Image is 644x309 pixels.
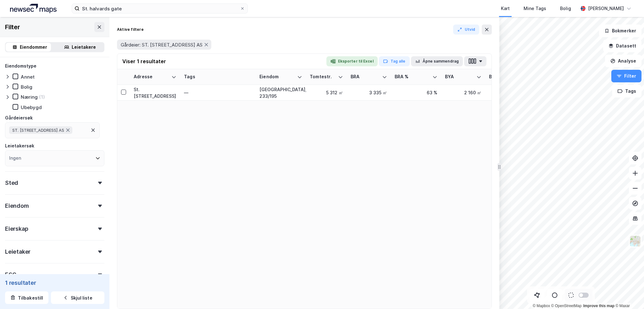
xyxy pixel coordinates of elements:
div: 5 312 ㎡ [310,89,343,96]
div: Filter [5,22,20,32]
div: — [184,88,252,98]
div: Gårdeiersøk [5,114,33,122]
button: Filter [611,70,641,82]
div: Næring [21,94,38,100]
a: Mapbox [533,304,550,308]
span: Gårdeier: ST. [STREET_ADDRESS] AS [121,42,203,48]
button: Skjul liste [51,291,104,304]
div: BYA % [489,74,524,80]
div: Eiendomstype [5,62,36,70]
div: [PERSON_NAME] [588,5,624,12]
div: ESG [5,271,16,279]
div: Adresse [134,74,169,80]
div: (1) [39,94,45,100]
div: Mine Tags [524,5,546,12]
div: BYA [445,74,474,80]
img: Z [629,235,641,247]
iframe: Chat Widget [613,279,644,309]
div: Annet [21,74,35,80]
div: Ingen [9,154,21,162]
div: 1 resultater [5,279,104,286]
div: Eiendommer [20,43,47,51]
button: Utvid [453,25,480,35]
button: Bokmerker [599,25,641,37]
div: Eiendom [259,74,295,80]
button: Analyse [605,55,641,67]
div: Ubebygd [21,104,42,110]
button: Åpne sammendrag [411,56,463,66]
div: BRA % [395,74,430,80]
button: Tags [612,85,641,97]
div: St. [STREET_ADDRESS] [134,86,176,99]
div: 2 160 ㎡ [445,89,481,96]
div: Kontrollprogram for chat [613,279,644,309]
input: Søk på adresse, matrikkel, gårdeiere, leietakere eller personer [80,4,240,13]
span: ST. [STREET_ADDRESS] AS [12,128,64,133]
button: Tilbakestill [5,291,48,304]
div: BRA [351,74,380,80]
div: Tags [184,74,252,80]
div: 63 % [395,89,437,96]
div: Bolig [21,84,32,90]
div: 41 % [489,89,532,96]
div: 3 335 ㎡ [351,89,387,96]
div: Aktive filtere [117,27,144,32]
div: Leietakere [72,43,96,51]
div: Leietakersøk [5,142,34,150]
button: Eksporter til Excel [326,56,378,66]
button: Datasett [603,40,641,52]
div: Leietaker [5,248,31,256]
div: Tomtestr. [310,74,336,80]
div: Sted [5,179,18,187]
div: Eierskap [5,225,28,233]
div: Eiendom [5,202,29,210]
div: Viser 1 resultater [122,58,166,65]
div: Bolig [560,5,571,12]
img: logo.a4113a55bc3d86da70a041830d287a7e.svg [10,4,57,13]
a: OpenStreetMap [551,304,582,308]
div: [GEOGRAPHIC_DATA], 233/195 [259,86,302,99]
a: Improve this map [583,304,614,308]
div: Kart [501,5,510,12]
button: Tag alle [379,56,410,66]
